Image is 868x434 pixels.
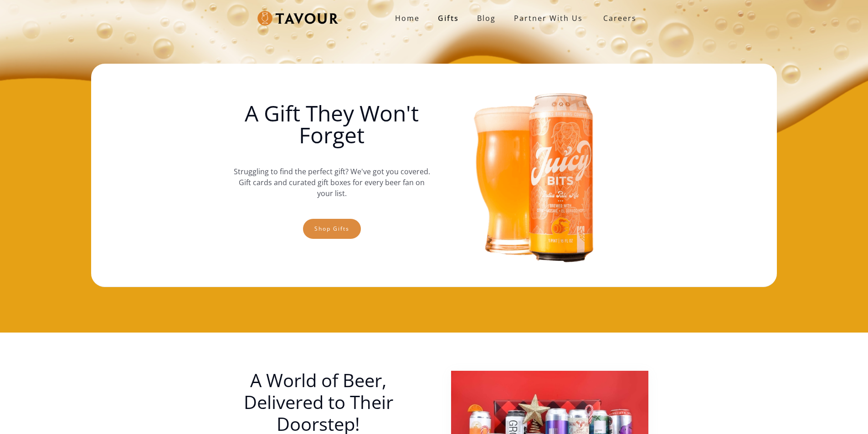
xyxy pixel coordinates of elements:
h1: A Gift They Won't Forget [233,102,430,146]
a: Blog [468,9,505,27]
strong: Careers [603,9,637,27]
a: Shop gifts [303,219,361,239]
a: Gifts [429,9,468,27]
p: Struggling to find the perfect gift? We've got you covered. Gift cards and curated gift boxes for... [233,157,430,208]
strong: Home [395,13,420,23]
a: partner with us [505,9,592,27]
a: Home [386,9,429,27]
a: Careers [592,5,643,31]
